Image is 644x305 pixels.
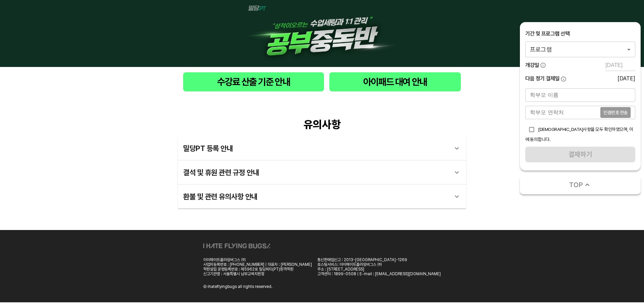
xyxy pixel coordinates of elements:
div: 아이헤이트플라잉버그스 ㈜ [203,257,312,262]
div: 고객센터 : 1899-0508 | E-mail : [EMAIL_ADDRESS][DOMAIN_NAME] [317,272,441,276]
div: 기간 및 프로그램 선택 [525,30,635,37]
button: TOP [520,176,641,194]
input: 학부모 연락처를 입력해주세요 [525,106,600,119]
span: [DEMOGRAPHIC_DATA]사항을 모두 확인하였으며, 이에 동의합니다. [525,127,633,142]
div: 유의사항 [178,118,466,131]
div: 사업자등록번호 : [PHONE_NUMBER] | 대표자 : [PERSON_NAME] [203,262,312,267]
div: 학원설립 운영등록번호 : 제5962호 밀당피티(PT)원격학원 [203,267,312,272]
div: 환불 및 관련 유의사항 안내 [183,188,449,205]
button: 아이패드 대여 안내 [329,72,461,91]
div: 밀당PT 등록 안내 [178,136,466,160]
div: 프로그램 [525,42,635,57]
div: 결석 및 휴원 관련 규정 안내 [183,164,449,180]
div: 밀당PT 등록 안내 [183,140,449,156]
input: 학부모 이름을 입력해주세요 [525,88,635,102]
div: 신고기관명 : 서울특별시 남부교육지원청 [203,272,312,276]
img: 1 [241,5,402,62]
span: 개강일 [525,62,539,69]
span: 아이패드 대여 안내 [335,75,455,89]
div: 통신판매업신고 : 2013-[GEOGRAPHIC_DATA]-1269 [317,257,441,262]
span: 수강료 산출 기준 안내 [189,75,319,89]
span: 다음 정기 결제일 [525,75,559,82]
img: ihateflyingbugs [203,243,270,248]
div: 주소 : [STREET_ADDRESS] [317,267,441,272]
div: 결석 및 휴원 관련 규정 안내 [178,160,466,184]
div: Ⓒ ihateflyingbugs all rights reserved. [203,284,272,289]
span: TOP [569,180,583,189]
div: 호스팅서비스: 아이헤이트플라잉버그스 ㈜ [317,262,441,267]
div: 환불 및 관련 유의사항 안내 [178,184,466,209]
button: 수강료 산출 기준 안내 [183,72,324,91]
div: [DATE] [618,75,635,82]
